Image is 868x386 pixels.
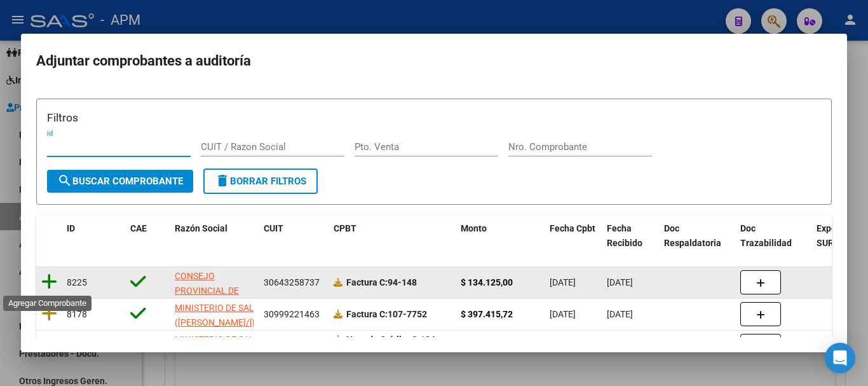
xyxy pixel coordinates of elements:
datatable-header-cell: Doc Trazabilidad [735,215,811,257]
mat-icon: search [57,173,72,188]
datatable-header-cell: Monto [456,215,545,257]
span: [DATE] [550,277,576,287]
datatable-header-cell: CPBT [329,215,456,257]
datatable-header-cell: CUIT [259,215,329,257]
span: 8178 [67,309,87,319]
span: CUIT [264,223,283,233]
span: 8225 [67,277,87,287]
span: [DATE] [550,309,576,319]
mat-icon: delete [215,173,230,188]
datatable-header-cell: Razón Social [170,215,259,257]
datatable-header-cell: Fecha Cpbt [545,215,602,257]
span: Fecha Recibido [607,223,642,248]
span: Borrar Filtros [215,176,306,187]
span: [DATE] [607,309,633,319]
strong: 107-7752 [346,309,427,319]
span: 30643258737 [264,277,320,287]
span: Factura C: [346,309,388,319]
strong: $ 397.415,72 [461,309,513,319]
datatable-header-cell: Fecha Recibido [602,215,659,257]
button: Buscar Comprobante [47,170,193,193]
datatable-header-cell: Doc Respaldatoria [659,215,735,257]
datatable-header-cell: ID [62,215,125,257]
span: Razón Social [175,223,227,233]
strong: 94-148 [346,277,417,287]
h2: Adjuntar comprobantes a auditoría [36,49,832,73]
span: [DATE] [607,277,633,287]
span: CAE [130,223,147,233]
span: Nota de Crédito C: [346,334,420,345]
button: Borrar Filtros [203,169,318,194]
h3: Filtros [47,109,821,126]
span: CONSEJO PROVINCIAL DE SALUD PUBLICA PCIADE RIO NEGRO [175,271,254,324]
span: Doc Trazabilidad [740,223,792,248]
span: Monto [461,223,487,233]
span: Doc Respaldatoria [664,223,721,248]
span: CPBT [334,223,356,233]
strong: 124-1152 [334,334,439,359]
span: Factura C: [346,277,388,287]
span: Buscar Comprobante [57,176,183,187]
strong: $ 134.125,00 [461,277,513,287]
span: MINISTERIO DE SALUD ([PERSON_NAME]/[PERSON_NAME] /[PERSON_NAME]/[PERSON_NAME]/[PERSON_NAME]) [175,303,393,342]
div: Open Intercom Messenger [825,343,855,373]
span: Fecha Cpbt [550,223,595,233]
span: 30999221463 [264,309,320,319]
span: ID [67,223,75,233]
datatable-header-cell: CAE [125,215,170,257]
